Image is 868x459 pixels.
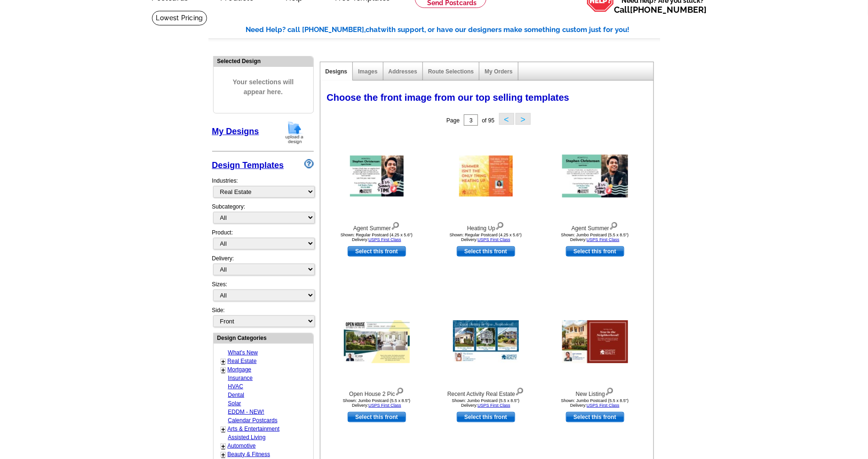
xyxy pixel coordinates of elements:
img: Recent Activity Real Estate [453,321,519,363]
a: use this design [457,412,515,422]
a: + [222,443,225,450]
a: Design Templates [212,161,284,170]
img: New Listing [562,321,628,363]
a: use this design [348,412,406,422]
span: chat [366,25,381,34]
a: + [222,426,225,433]
img: view design details [609,220,618,230]
a: Designs [326,68,348,75]
a: USPS First Class [368,403,401,408]
a: Automotive [228,443,256,449]
div: Design Categories [214,333,313,342]
a: Addresses [389,68,417,75]
a: + [222,451,225,459]
a: use this design [566,412,624,422]
a: Real Estate [228,358,257,364]
div: Side: [212,306,314,328]
button: > [516,113,531,125]
a: Beauty & Fitness [228,451,271,458]
img: Agent Summer [350,156,404,197]
a: use this design [348,246,406,257]
div: Sizes: [212,280,314,306]
a: Solar [228,400,241,407]
button: < [499,113,514,125]
img: view design details [605,386,614,396]
a: + [222,358,225,365]
div: Agent Summer [325,220,429,233]
a: USPS First Class [478,403,510,408]
div: Shown: Jumbo Postcard (5.5 x 8.5") Delivery: [543,398,647,408]
a: use this design [566,246,624,257]
a: What's New [228,349,258,356]
img: view design details [395,386,404,396]
span: Your selections will appear here. [221,68,306,106]
a: HVAC [228,383,243,390]
span: Page [446,117,460,124]
a: Dental [228,392,245,398]
div: Heating Up [434,220,538,233]
div: Open House 2 Pic [325,386,429,398]
div: Shown: Jumbo Postcard (5.5 x 8.5") Delivery: [543,233,647,242]
div: Subcategory: [212,202,314,228]
div: Recent Activity Real Estate [434,386,538,398]
div: New Listing [543,386,647,398]
div: Need Help? call [PHONE_NUMBER], with support, or have our designers make something custom just fo... [246,24,660,35]
span: of 95 [482,117,494,124]
img: design-wizard-help-icon.png [304,159,314,169]
div: Shown: Jumbo Postcard (5.5 x 8.5") Delivery: [325,398,429,408]
img: upload-design [282,121,307,145]
a: Images [358,68,377,75]
div: Industries: [212,172,314,202]
span: Choose the front image from our top selling templates [327,92,570,103]
div: Selected Design [214,56,313,65]
span: Call [614,5,707,15]
a: Arts & Entertainment [228,426,280,432]
a: EDDM - NEW! [228,409,264,415]
a: Assisted Living [228,434,266,441]
img: view design details [391,220,400,230]
div: Agent Summer [543,220,647,233]
div: Shown: Jumbo Postcard (5.5 x 8.5") Delivery: [434,398,538,408]
img: Heating Up [459,156,513,197]
img: view design details [495,220,504,230]
div: Shown: Regular Postcard (4.25 x 5.6") Delivery: [325,233,429,242]
a: My Orders [485,68,512,75]
a: use this design [457,246,515,257]
a: Route Selections [428,68,474,75]
img: Open House 2 Pic [344,321,410,363]
a: + [222,366,225,374]
img: Agent Summer [562,155,628,198]
a: [PHONE_NUMBER] [630,5,707,15]
div: Shown: Regular Postcard (4.25 x 5.6") Delivery: [434,233,538,242]
div: Delivery: [212,254,314,280]
div: Product: [212,228,314,254]
a: USPS First Class [478,237,510,242]
a: USPS First Class [587,403,620,408]
img: view design details [515,386,524,396]
a: Calendar Postcards [228,417,278,424]
a: USPS First Class [368,237,401,242]
a: Mortgage [228,366,252,373]
a: USPS First Class [587,237,620,242]
a: Insurance [228,375,253,381]
a: My Designs [212,127,259,136]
